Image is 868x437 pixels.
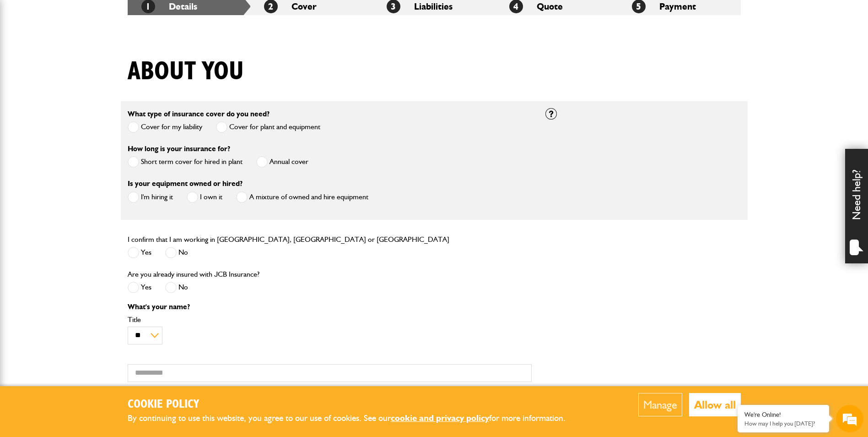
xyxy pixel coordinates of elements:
[744,411,822,419] div: We're Online!
[845,149,868,263] div: Need help?
[638,393,682,416] button: Manage
[128,411,581,426] p: By continuing to use this website, you agree to our use of cookies. See our for more information.
[128,156,243,168] label: Short term cover for hired in plant
[128,180,243,187] label: Is your equipment owned or hired?
[128,145,230,153] label: How long is your insurance for?
[689,393,741,416] button: Allow all
[128,191,173,203] label: I'm hiring it
[744,420,822,427] p: How may I help you today?
[128,121,202,133] label: Cover for my liability
[128,282,151,293] label: Yes
[128,110,270,118] label: What type of insurance cover do you need?
[391,413,489,423] a: cookie and privacy policy
[128,271,259,278] label: Are you already insured with JCB Insurance?
[128,303,532,311] p: What's your name?
[128,236,449,243] label: I confirm that I am working in [GEOGRAPHIC_DATA], [GEOGRAPHIC_DATA] or [GEOGRAPHIC_DATA]
[256,156,308,168] label: Annual cover
[128,247,151,258] label: Yes
[165,282,188,293] label: No
[165,247,188,258] label: No
[128,316,532,323] label: Title
[187,191,222,203] label: I own it
[128,56,244,87] h1: About you
[216,121,320,133] label: Cover for plant and equipment
[236,191,368,203] label: A mixture of owned and hire equipment
[128,398,581,412] h2: Cookie Policy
